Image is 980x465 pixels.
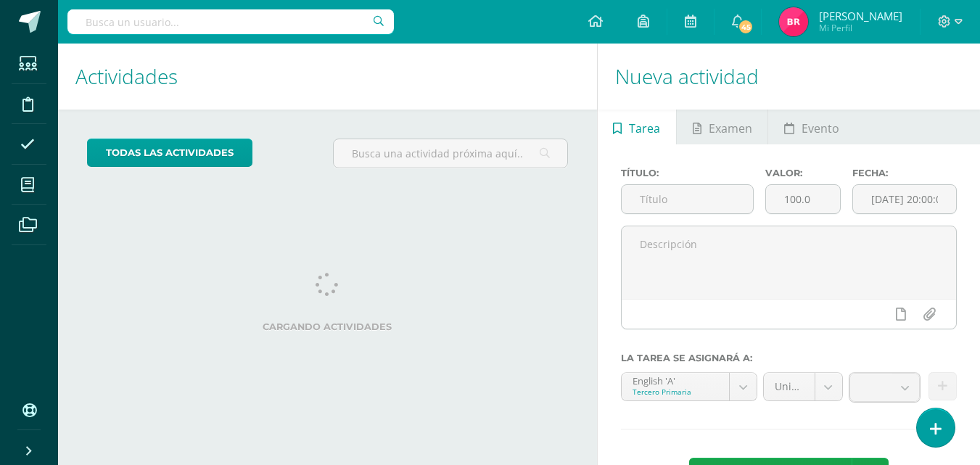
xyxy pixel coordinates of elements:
input: Busca una actividad próxima aquí... [334,139,567,168]
label: Título: [621,168,754,178]
span: 45 [738,19,754,35]
span: Unidad 3 [775,373,804,400]
a: English 'A'Tercero Primaria [622,373,757,400]
label: Fecha: [852,168,957,178]
input: Puntos máximos [766,185,840,213]
span: [PERSON_NAME] [819,9,902,23]
span: Evento [802,111,839,146]
span: Mi Perfil [819,22,902,34]
h1: Nueva actividad [615,44,963,110]
a: todas las Actividades [87,139,252,167]
div: English 'A' [633,373,718,387]
a: Tarea [598,110,676,144]
input: Fecha de entrega [853,185,956,213]
img: 51cea5ed444689b455a385f1e409b918.png [779,7,808,36]
span: Tarea [629,111,660,146]
label: La tarea se asignará a: [621,353,957,363]
span: Examen [709,111,752,146]
div: Tercero Primaria [633,387,718,397]
label: Cargando actividades [87,321,568,332]
input: Título [622,185,754,213]
a: Unidad 3 [764,373,842,400]
a: Evento [768,110,855,144]
label: Valor: [765,168,841,178]
a: Examen [677,110,767,144]
h1: Actividades [75,44,580,110]
input: Busca un usuario... [67,9,394,34]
